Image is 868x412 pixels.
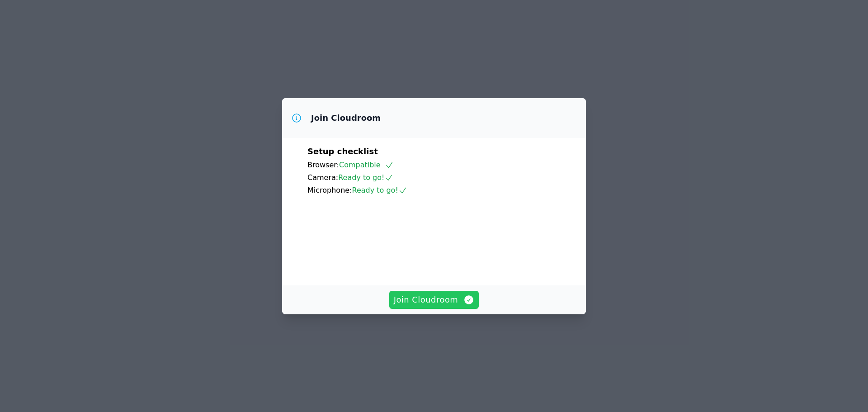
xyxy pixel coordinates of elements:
[389,291,479,309] button: Join Cloudroom
[311,113,381,123] h3: Join Cloudroom
[339,161,394,169] span: Compatible
[307,147,378,156] span: Setup checklist
[338,173,393,182] span: Ready to go!
[307,186,352,194] span: Microphone:
[352,186,407,194] span: Ready to go!
[307,161,339,169] span: Browser:
[394,294,475,306] span: Join Cloudroom
[307,173,338,182] span: Camera:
